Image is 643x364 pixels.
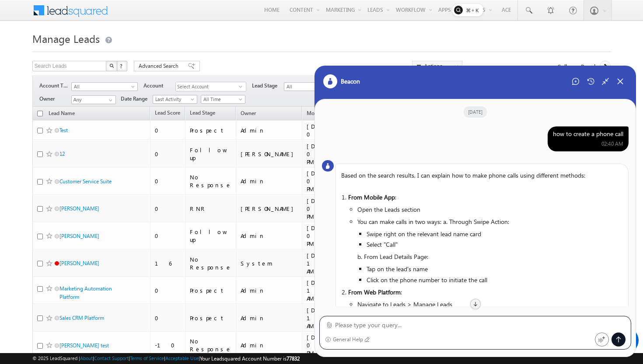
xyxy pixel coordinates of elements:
span: Date Range [121,95,153,103]
a: [PERSON_NAME] [59,205,99,212]
a: [PERSON_NAME] [59,233,99,239]
span: 77832 [287,355,300,362]
div: 0 [155,126,181,134]
a: Customer Service Suite [59,178,112,185]
div: 16 [155,259,181,267]
div: 0 [155,205,181,213]
span: Lead Stage [190,109,215,116]
span: All Time [201,95,243,103]
span: select [239,84,246,88]
a: Show All Items [104,96,115,105]
div: Select Account [175,82,246,91]
div: 0 [155,287,181,294]
div: [DATE] 06:59 PM [307,122,351,138]
span: ? [120,62,124,70]
a: Last Activity [153,95,197,104]
div: [DATE] 11:52 AM [307,279,351,302]
a: About [80,355,93,361]
span: All [284,83,326,91]
div: [PERSON_NAME] [241,150,298,158]
div: [DATE] 01:05 PM [307,224,351,248]
a: Lead Score [150,108,185,119]
div: [DATE] 04:08 PM [307,142,351,166]
div: -10 [155,341,181,349]
span: Last Activity [153,95,195,103]
img: Search [109,63,114,68]
a: All [71,82,138,91]
span: Advanced Search [139,62,181,70]
span: Collapse Panel [557,63,595,70]
div: Admin [241,232,298,240]
a: All [284,82,328,91]
a: Lead Name [44,108,79,120]
a: Modified On (sorted descending) [302,108,349,119]
div: Prospect [190,314,232,322]
a: Terms of Service [130,355,164,361]
span: Owner [241,110,256,116]
span: Lead Stage [252,82,284,90]
a: All Time [201,95,245,104]
div: [PERSON_NAME] [241,205,298,213]
div: Prospect [190,126,232,134]
div: Admin [241,341,298,349]
button: ? [117,61,127,71]
div: System [241,259,298,267]
input: Check all records [37,111,43,116]
span: Manage Leads [32,31,100,45]
div: No Response [190,173,232,189]
div: Admin [241,177,298,185]
div: RNR [190,205,232,213]
div: No Response [190,255,232,271]
div: 0 [155,150,181,158]
div: Prospect [190,287,232,294]
div: Admin [241,126,298,134]
div: Admin [241,314,298,322]
div: [DATE] 11:44 AM [307,252,351,275]
a: Test [59,127,68,133]
div: No Response [190,337,232,353]
span: Account [143,82,175,90]
a: Sales CRM Platform [59,315,104,321]
div: 0 [155,314,181,322]
div: Follow up [190,228,232,244]
div: [DATE] 06:02 PM [307,333,351,357]
a: Lead Stage [185,108,220,119]
div: [DATE] 06:14 PM [307,197,351,220]
span: All [72,83,132,91]
div: 0 [155,232,181,240]
span: © 2025 LeadSquared | | | | | [32,354,300,363]
span: Modified On [307,110,336,116]
div: 0 [155,177,181,185]
div: [DATE] 11:52 AM [307,306,351,330]
input: Type to Search [71,95,116,104]
span: Your Leadsquared Account Number is [200,355,300,362]
a: 12 [59,150,65,157]
a: [PERSON_NAME] test [59,342,109,349]
button: Actions [412,61,462,72]
div: Follow up [190,146,232,162]
span: Select Account [176,82,239,91]
a: [PERSON_NAME] [59,260,99,266]
a: Marketing Automation Platform [59,285,112,300]
a: Acceptable Use [165,355,199,361]
div: Admin [241,287,298,294]
a: Contact Support [94,355,129,361]
span: Owner [39,95,71,103]
div: [DATE] 04:02 PM [307,169,351,193]
span: Lead Score [155,109,180,116]
span: Account Type [39,82,71,90]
